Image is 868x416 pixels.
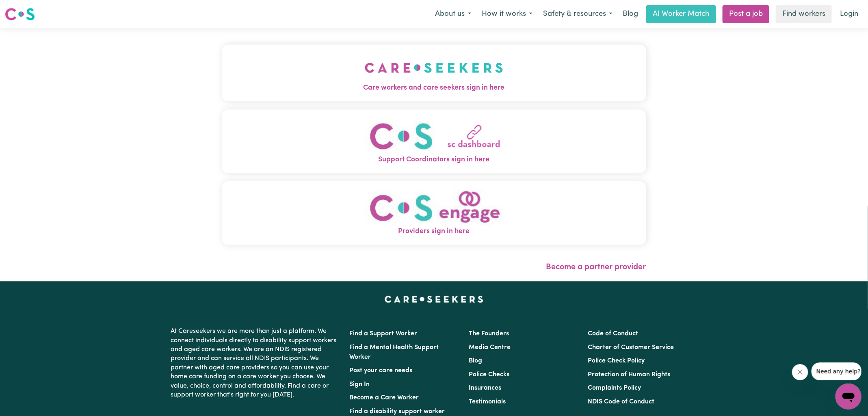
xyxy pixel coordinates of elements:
a: Sign In [350,381,370,388]
iframe: Message from company [812,362,862,380]
img: Careseekers logo [5,7,35,21]
span: Providers sign in here [222,226,646,237]
a: Code of Conduct [588,330,638,337]
a: Media Centre [469,344,511,351]
a: Complaints Policy [588,385,641,391]
a: The Founders [469,330,509,337]
a: Post your care needs [350,367,413,374]
a: Post a job [723,5,769,23]
iframe: Close message [792,364,808,380]
a: Blog [618,5,643,23]
a: NDIS Code of Conduct [588,399,654,405]
button: Providers sign in here [222,181,646,245]
a: Find a disability support worker [350,408,445,415]
button: About us [430,6,476,23]
button: Safety & resources [538,6,618,23]
a: Police Checks [469,371,509,378]
a: Become a partner provider [546,263,646,271]
a: Careseekers logo [5,5,35,24]
a: Police Check Policy [588,358,645,364]
a: Testimonials [469,399,506,405]
button: Care workers and care seekers sign in here [222,45,646,101]
a: Find a Support Worker [350,330,418,337]
button: Support Coordinators sign in here [222,109,646,173]
a: Insurances [469,385,501,391]
a: AI Worker Match [646,5,716,23]
a: Charter of Customer Service [588,344,674,351]
a: Find a Mental Health Support Worker [350,344,439,360]
a: Login [835,5,863,23]
a: Protection of Human Rights [588,371,670,378]
a: Become a Care Worker [350,395,419,401]
button: How it works [476,6,538,23]
a: Find workers [776,5,832,23]
span: Care workers and care seekers sign in here [222,83,646,93]
a: Blog [469,358,482,364]
a: Careseekers home page [385,296,483,302]
p: At Careseekers we are more than just a platform. We connect individuals directly to disability su... [171,324,340,403]
span: Support Coordinators sign in here [222,154,646,165]
iframe: Button to launch messaging window [836,384,862,410]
